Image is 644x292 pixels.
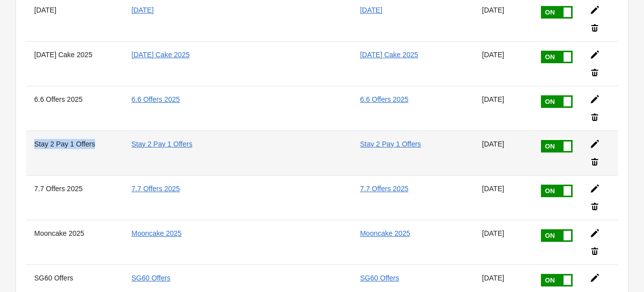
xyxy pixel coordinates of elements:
[360,229,410,237] a: Mooncake 2025
[132,6,154,14] a: [DATE]
[360,51,418,59] a: [DATE] Cake 2025
[26,130,124,175] th: Stay 2 Pay 1 Offers
[474,130,532,175] td: [DATE]
[360,6,382,14] a: [DATE]
[132,51,190,59] a: [DATE] Cake 2025
[474,41,532,86] td: [DATE]
[132,185,180,193] a: 7.7 Offers 2025
[132,140,193,148] a: Stay 2 Pay 1 Offers
[26,175,124,220] th: 7.7 Offers 2025
[360,274,399,282] a: SG60 Offers
[474,175,532,220] td: [DATE]
[26,220,124,264] th: Mooncake 2025
[132,229,182,237] a: Mooncake 2025
[360,185,408,193] a: 7.7 Offers 2025
[26,86,124,130] th: 6.6 Offers 2025
[26,41,124,86] th: [DATE] Cake 2025
[132,95,180,103] a: 6.6 Offers 2025
[132,274,171,282] a: SG60 Offers
[360,140,421,148] a: Stay 2 Pay 1 Offers
[360,95,408,103] a: 6.6 Offers 2025
[474,220,532,264] td: [DATE]
[474,86,532,130] td: [DATE]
